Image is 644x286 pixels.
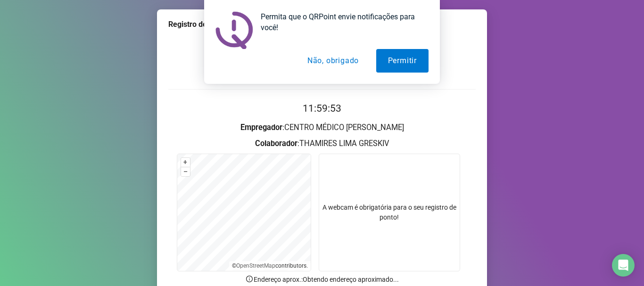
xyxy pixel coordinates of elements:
[255,139,297,148] strong: Colaborador
[232,262,308,269] li: © contributors.
[376,49,429,73] button: Permitir
[612,254,635,277] div: Open Intercom Messenger
[168,122,476,134] h3: : CENTRO MÉDICO [PERSON_NAME]
[181,167,190,176] button: –
[236,262,275,269] a: OpenStreetMap
[181,158,190,167] button: +
[168,138,476,150] h3: : THAMIRES LIMA GRESKIV
[240,123,282,132] strong: Empregador
[296,49,371,73] button: Não, obrigado
[168,274,476,285] p: Endereço aprox. : Obtendo endereço aproximado...
[245,275,254,283] span: info-circle
[253,11,429,33] div: Permita que o QRPoint envie notificações para você!
[303,103,341,114] time: 11:59:53
[319,154,460,271] div: A webcam é obrigatória para o seu registro de ponto!
[215,11,253,49] img: notification icon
